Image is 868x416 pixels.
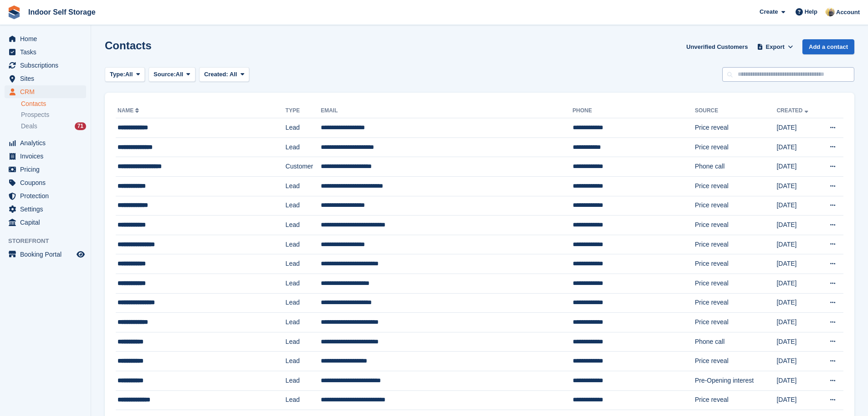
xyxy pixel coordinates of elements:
a: menu [5,72,86,85]
a: menu [5,150,86,163]
span: Account [836,8,860,17]
td: [DATE] [776,293,819,313]
span: All [176,70,184,79]
a: menu [5,46,86,58]
td: Lead [286,137,321,157]
span: CRM [20,85,75,98]
span: Tasks [20,46,75,58]
td: Lead [286,390,321,410]
td: [DATE] [776,352,819,371]
span: All [230,71,237,78]
td: Price reveal [695,176,776,196]
a: Contacts [21,100,86,108]
span: Invoices [20,150,75,163]
span: Pricing [20,163,75,176]
span: Settings [20,203,75,216]
span: Coupons [20,176,75,189]
td: [DATE] [776,390,819,410]
td: Lead [286,254,321,274]
td: Lead [286,313,321,332]
a: Created [776,107,810,114]
td: Price reveal [695,390,776,410]
h1: Contacts [105,39,152,52]
td: Price reveal [695,313,776,332]
a: menu [5,190,86,202]
span: Deals [21,122,37,131]
td: [DATE] [776,137,819,157]
div: 71 [75,122,86,130]
td: Price reveal [695,118,776,138]
span: Home [20,32,75,45]
span: Protection [20,190,75,202]
th: Phone [573,104,695,118]
span: All [125,70,133,79]
td: Price reveal [695,254,776,274]
td: Price reveal [695,196,776,216]
span: Create [760,7,778,16]
button: Created: All [199,67,249,82]
td: Lead [286,196,321,216]
td: Price reveal [695,274,776,293]
td: [DATE] [776,235,819,254]
a: Preview store [75,249,86,260]
td: Customer [286,157,321,177]
td: Pre-Opening interest [695,371,776,390]
a: Add a contact [802,39,854,54]
td: Lead [286,118,321,138]
span: Analytics [20,137,75,149]
a: menu [5,176,86,189]
a: Unverified Customers [683,39,751,54]
a: Name [118,107,141,114]
span: Export [766,42,785,52]
span: Booking Portal [20,248,75,261]
button: Source: All [149,67,195,82]
a: menu [5,32,86,45]
span: Capital [20,216,75,229]
td: Lead [286,371,321,390]
td: Lead [286,352,321,371]
a: Prospects [21,110,86,120]
img: stora-icon-8386f47178a22dfd0bd8f6a31ec36ba5ce8667c1dd55bd0f319d3a0aa187defe.svg [7,5,21,19]
td: [DATE] [776,157,819,177]
th: Email [321,104,573,118]
td: [DATE] [776,313,819,332]
span: Source: [154,70,175,79]
a: menu [5,85,86,98]
td: Lead [286,293,321,313]
a: menu [5,248,86,261]
img: Jo Moon [826,7,835,16]
td: Lead [286,216,321,235]
a: menu [5,137,86,149]
td: [DATE] [776,332,819,352]
button: Export [755,39,795,54]
td: [DATE] [776,274,819,293]
td: [DATE] [776,196,819,216]
td: [DATE] [776,216,819,235]
span: Storefront [8,237,91,246]
td: Lead [286,274,321,293]
th: Source [695,104,776,118]
span: Subscriptions [20,59,75,72]
td: [DATE] [776,254,819,274]
td: Price reveal [695,216,776,235]
span: Type: [110,70,125,79]
td: Lead [286,332,321,352]
a: Indoor Self Storage [25,5,99,20]
td: Lead [286,176,321,196]
a: Deals 71 [21,121,86,131]
td: Phone call [695,332,776,352]
a: menu [5,203,86,216]
span: Sites [20,72,75,85]
span: Created: [204,71,228,78]
td: Phone call [695,157,776,177]
button: Type: All [105,67,145,82]
span: Prospects [21,111,49,119]
td: Price reveal [695,137,776,157]
td: [DATE] [776,176,819,196]
td: Price reveal [695,235,776,254]
th: Type [286,104,321,118]
a: menu [5,59,86,72]
td: Price reveal [695,293,776,313]
span: Help [805,7,817,16]
td: [DATE] [776,118,819,138]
